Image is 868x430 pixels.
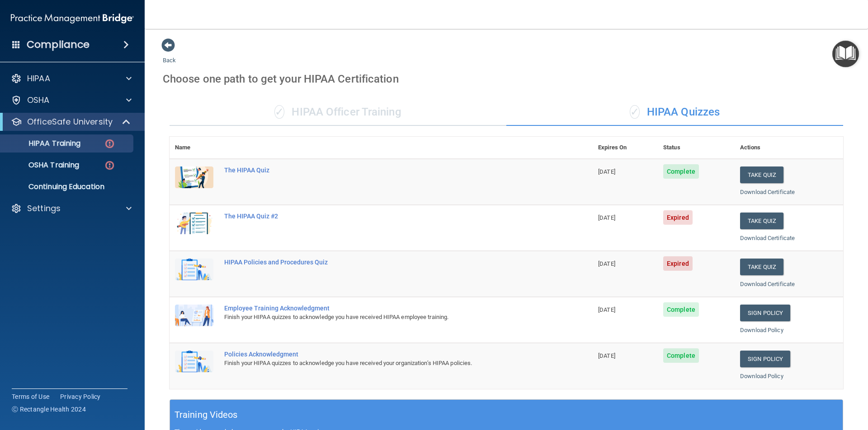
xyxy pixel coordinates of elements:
[224,259,547,266] div: HIPAA Policies and Procedures Quiz
[740,189,795,195] a: Download Certificate
[224,213,547,220] div: The HIPAA Quiz #2
[740,373,783,379] a: Download Policy
[598,352,615,359] span: [DATE]
[740,259,783,275] button: Take Quiz
[11,95,132,106] a: OSHA
[6,161,79,170] p: OSHA Training
[663,256,693,271] span: Expired
[598,168,615,175] span: [DATE]
[274,105,284,119] span: ✓
[104,160,115,171] img: danger-circle.6113f641.png
[11,9,134,28] img: PMB logo
[598,214,615,221] span: [DATE]
[27,38,90,51] h4: Compliance
[163,46,176,64] a: Back
[6,139,80,148] p: HIPAA Training
[224,312,547,323] div: Finish your HIPAA quizzes to acknowledge you have received HIPAA employee training.
[832,41,859,67] button: Open Resource Center
[12,405,86,414] span: Ⓒ Rectangle Health 2024
[163,66,850,92] div: Choose one path to get your HIPAA Certification
[598,260,615,267] span: [DATE]
[11,73,132,84] a: HIPAA
[735,137,843,159] th: Actions
[740,235,795,241] a: Download Certificate
[224,358,547,369] div: Finish your HIPAA quizzes to acknowledge you have received your organization’s HIPAA policies.
[11,116,131,127] a: OfficeSafe University
[630,105,640,119] span: ✓
[663,348,699,363] span: Complete
[593,137,658,159] th: Expires On
[27,203,61,214] p: Settings
[175,407,238,423] h5: Training Videos
[740,281,795,287] a: Download Certificate
[224,351,547,358] div: Policies Acknowledgment
[224,166,547,174] div: The HIPAA Quiz
[663,302,699,317] span: Complete
[740,305,790,321] a: Sign Policy
[598,306,615,313] span: [DATE]
[170,99,506,126] div: HIPAA Officer Training
[663,164,699,179] span: Complete
[27,95,50,106] p: OSHA
[11,203,132,214] a: Settings
[27,116,113,127] p: OfficeSafe University
[506,99,843,126] div: HIPAA Quizzes
[740,166,783,183] button: Take Quiz
[740,351,790,367] a: Sign Policy
[60,392,101,401] a: Privacy Policy
[12,392,49,401] a: Terms of Use
[6,182,129,191] p: Continuing Education
[224,305,547,312] div: Employee Training Acknowledgment
[663,210,693,225] span: Expired
[740,327,783,333] a: Download Policy
[104,138,115,149] img: danger-circle.6113f641.png
[27,73,50,84] p: HIPAA
[170,137,219,159] th: Name
[740,213,783,229] button: Take Quiz
[658,137,735,159] th: Status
